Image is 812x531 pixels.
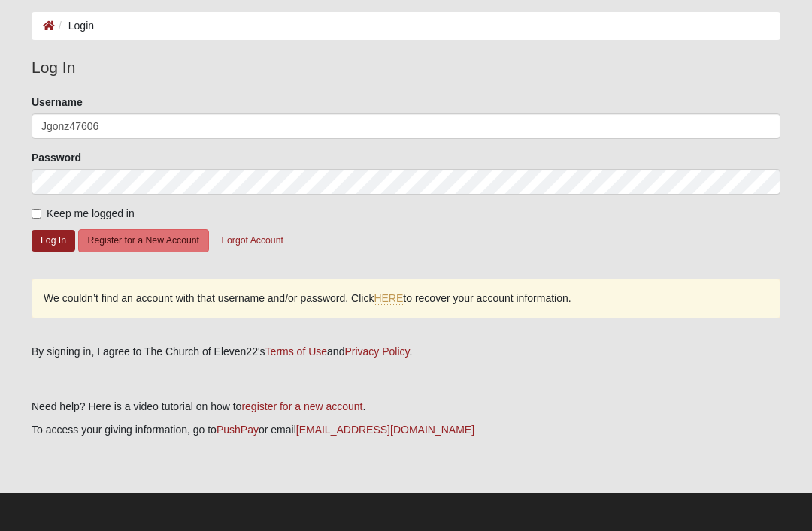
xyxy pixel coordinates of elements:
[32,209,41,219] input: Keep me logged in
[374,292,403,305] a: HERE
[296,424,474,436] a: [EMAIL_ADDRESS][DOMAIN_NAME]
[55,18,94,34] li: Login
[32,56,780,80] legend: Log In
[32,399,780,415] p: Need help? Here is a video tutorial on how to .
[344,345,409,358] a: Privacy Policy
[47,207,135,219] span: Keep me logged in
[32,344,780,360] div: By signing in, I agree to The Church of Eleven22's and .
[265,345,327,358] a: Terms of Use
[32,150,81,165] label: Password
[241,400,362,412] a: register for a new account
[32,279,780,318] div: We couldn’t find an account with that username and/or password. Click to recover your account inf...
[78,229,209,252] button: Register for a New Account
[32,422,780,438] p: To access your giving information, go to or email
[212,229,293,252] button: Forgot Account
[32,230,75,252] button: Log In
[32,95,83,110] label: Username
[217,424,259,436] a: PushPay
